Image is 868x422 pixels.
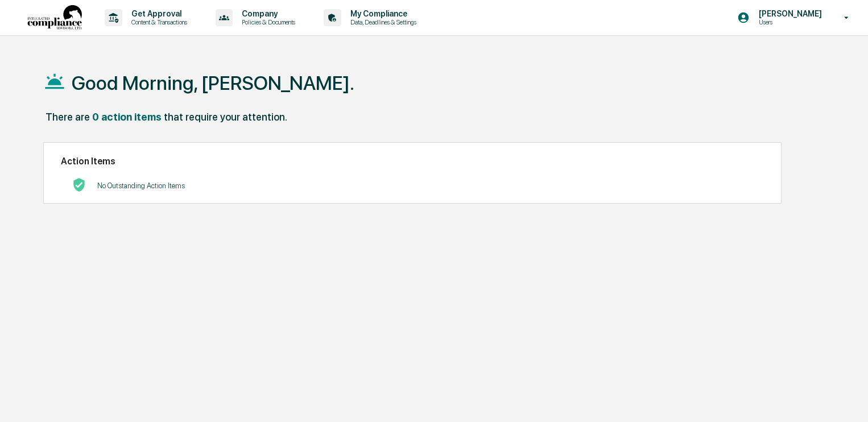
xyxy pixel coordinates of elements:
[122,18,193,26] p: Content & Transactions
[233,18,301,26] p: Policies & Documents
[46,111,90,123] div: There are
[122,9,193,18] p: Get Approval
[92,111,162,123] div: 0 action items
[72,178,86,192] img: No Actions logo
[97,181,185,190] p: No Outstanding Action Items
[750,9,828,18] p: [PERSON_NAME]
[164,111,287,123] div: that require your attention.
[750,18,828,26] p: Users
[61,156,764,167] h2: Action Items
[233,9,301,18] p: Company
[341,18,422,26] p: Data, Deadlines & Settings
[341,9,422,18] p: My Compliance
[27,5,82,31] img: logo
[72,72,354,94] h1: Good Morning, [PERSON_NAME].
